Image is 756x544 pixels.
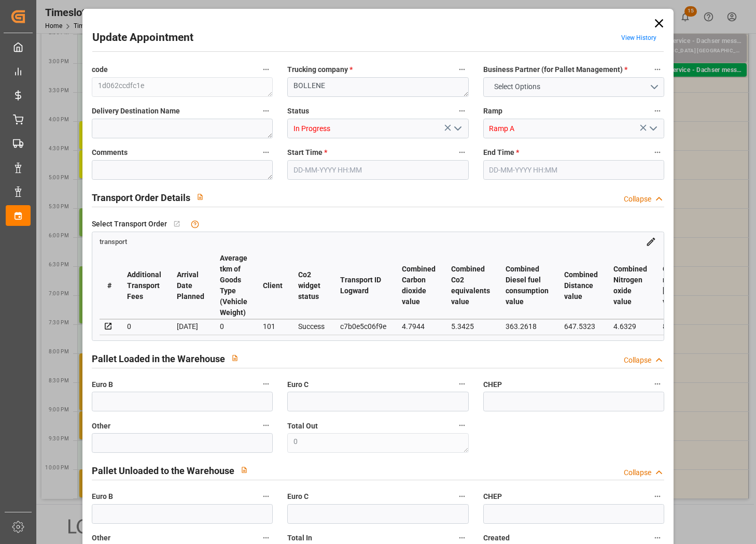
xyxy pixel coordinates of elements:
th: Combined Distance value [556,252,606,319]
th: Combined Nitrogen oxide value [606,252,655,319]
button: Euro B [259,490,273,503]
button: Other [259,419,273,432]
th: Combined Carbon dioxide value [394,252,443,319]
button: open menu [483,77,664,97]
span: End Time [483,147,519,158]
span: CHEP [483,491,502,502]
div: Success [298,320,325,333]
span: Business Partner (for Pallet Management) [483,64,627,75]
h2: Update Appointment [92,30,193,46]
span: Select Transport Order [92,219,167,230]
div: 647.5323 [564,320,598,333]
button: Comments [259,146,273,159]
th: Additional Transport Fees [119,252,169,319]
textarea: BOLLENE [287,77,468,97]
div: 101 [263,320,283,333]
button: Euro C [455,490,469,503]
th: Arrival Date Planned [169,252,212,319]
span: Total In [287,533,312,543]
div: Collapse [624,467,651,478]
div: 8.1642 [663,320,718,333]
th: Combined Co2 equivalents value [443,252,498,319]
button: End Time * [651,146,664,159]
th: Combined Diesel fuel consumption value [498,252,556,319]
th: Combined Non methane [MEDICAL_DATA] value [655,252,726,319]
button: View description [234,460,254,480]
div: Collapse [624,194,651,205]
span: Euro B [92,491,113,502]
span: Euro B [92,379,113,390]
span: Ramp [483,106,502,117]
th: Co2 widget status [290,252,332,319]
button: Total Out [455,419,469,432]
div: [DATE] [177,320,204,333]
span: Other [92,421,110,432]
h2: Pallet Loaded in the Warehouse [92,352,225,366]
span: Euro C [287,379,309,390]
button: CHEP [651,490,664,503]
span: Comments [92,147,128,158]
div: 4.7944 [402,320,436,333]
div: 363.2618 [506,320,549,333]
span: Status [287,106,309,117]
div: Collapse [624,355,651,366]
button: open menu [449,121,465,137]
span: CHEP [483,379,502,390]
span: Other [92,533,110,543]
h2: Pallet Unloaded to the Warehouse [92,464,234,478]
span: code [92,64,108,75]
a: transport [100,237,127,245]
button: Euro B [259,377,273,391]
span: transport [100,238,127,246]
button: open menu [645,121,660,137]
th: Client [255,252,290,319]
button: CHEP [651,377,664,391]
div: 5.3425 [451,320,490,333]
button: Start Time * [455,146,469,159]
th: Average tkm of Goods Type (Vehicle Weight) [212,252,255,319]
span: Created [483,533,510,543]
th: # [100,252,119,319]
button: View description [225,348,245,368]
span: Euro C [287,491,309,502]
span: Total Out [287,421,318,432]
input: DD-MM-YYYY HH:MM [287,160,468,180]
button: Delivery Destination Name [259,104,273,118]
button: Euro C [455,377,469,391]
button: Business Partner (for Pallet Management) * [651,63,664,76]
div: 0 [127,320,161,333]
button: Ramp [651,104,664,118]
div: 4.6329 [613,320,647,333]
button: View description [190,187,210,207]
input: Type to search/select [483,119,664,138]
textarea: 0 [287,433,468,453]
a: View History [621,34,656,41]
textarea: 1d062ccdfc1e [92,77,273,97]
button: code [259,63,273,76]
span: Start Time [287,147,327,158]
h2: Transport Order Details [92,191,190,205]
span: Trucking company [287,64,353,75]
button: Trucking company * [455,63,469,76]
div: c7b0e5c06f9e [340,320,386,333]
span: Delivery Destination Name [92,106,180,117]
input: Type to search/select [287,119,468,138]
span: Select Options [489,81,545,92]
input: DD-MM-YYYY HH:MM [483,160,664,180]
div: 0 [220,320,247,333]
button: Status [455,104,469,118]
th: Transport ID Logward [332,252,394,319]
